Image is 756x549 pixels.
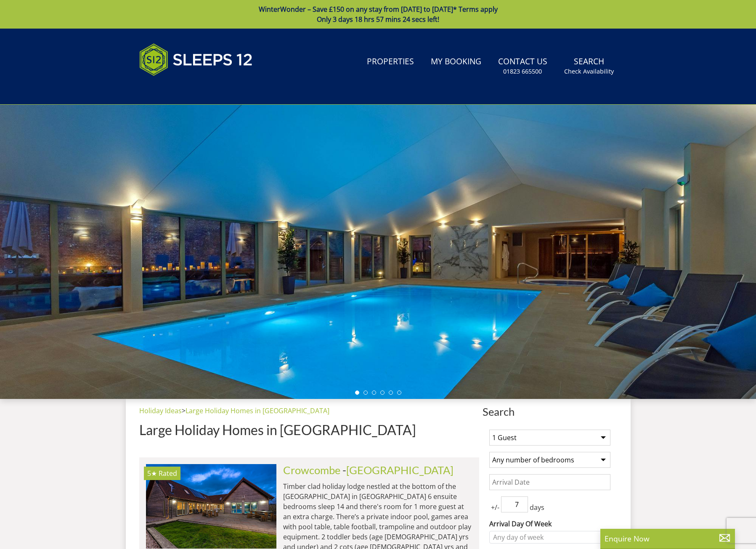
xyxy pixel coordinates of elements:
[489,531,610,544] div: Combobox
[561,53,617,80] a: SearchCheck Availability
[491,533,600,542] div: Any day of week
[564,67,614,76] small: Check Availability
[528,502,546,512] span: days
[182,406,186,415] span: >
[135,86,223,93] iframe: Customer reviews powered by Trustpilot
[489,502,501,512] span: +/-
[147,469,157,478] span: Crowcombe has a 5 star rating under the Quality in Tourism Scheme
[503,67,542,76] small: 01823 665500
[483,406,617,417] span: Search
[186,406,329,415] a: Large Holiday Homes in [GEOGRAPHIC_DATA]
[139,39,253,81] img: Sleeps 12
[159,469,177,478] span: Rated
[146,464,276,548] img: crowcombe-somerset-groups-2-dusk.original.jpg
[139,422,479,437] h1: Large Holiday Homes in [GEOGRAPHIC_DATA]
[605,533,731,544] p: Enquire Now
[495,53,551,80] a: Contact Us01823 665500
[363,53,417,71] a: Properties
[346,464,454,476] a: [GEOGRAPHIC_DATA]
[342,464,454,476] span: -
[489,519,610,529] label: Arrival Day Of Week
[146,464,276,548] a: 5★ Rated
[317,15,439,24] span: Only 3 days 18 hrs 57 mins 24 secs left!
[283,464,340,476] a: Crowcombe
[427,53,485,71] a: My Booking
[489,474,610,490] input: Arrival Date
[139,406,182,415] a: Holiday Ideas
